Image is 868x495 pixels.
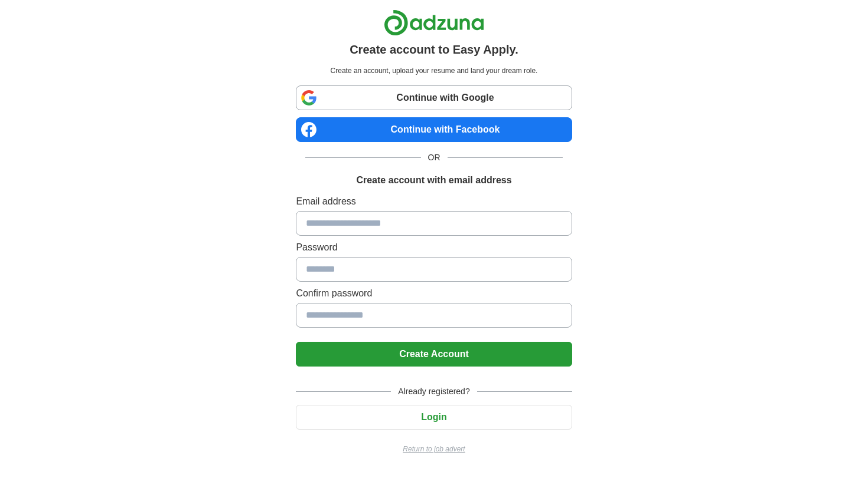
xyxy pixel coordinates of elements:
label: Confirm password [296,286,572,301]
img: Adzuna logo [384,9,484,36]
label: Email address [296,194,572,209]
a: Login [296,412,572,422]
label: Password [296,240,572,255]
p: Create an account, upload your resume and land your dream role. [298,65,569,76]
span: Already registered? [391,385,477,398]
a: Continue with Google [296,85,572,110]
a: Return to job advert [296,444,572,454]
a: Continue with Facebook [296,117,572,142]
button: Create Account [296,342,572,367]
h1: Create account with email address [356,173,511,187]
button: Login [296,405,572,430]
h1: Create account to Easy Apply. [350,41,518,58]
span: OR [421,151,448,164]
